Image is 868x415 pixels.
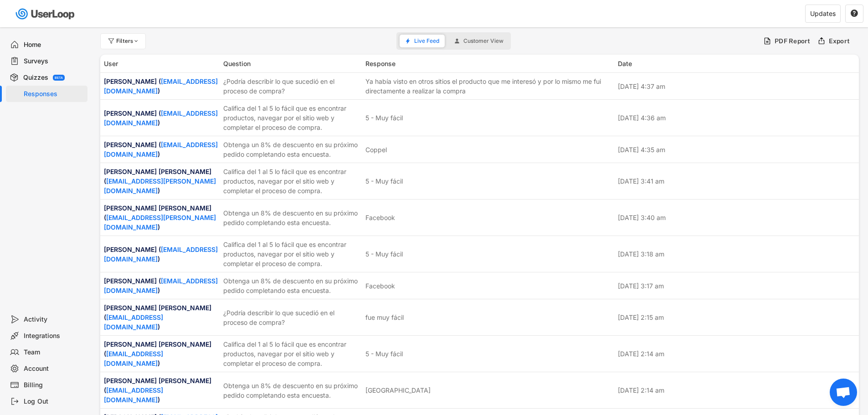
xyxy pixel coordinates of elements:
[116,38,140,44] div: Filters
[414,38,439,44] span: Live Feed
[24,364,84,373] div: Account
[775,37,811,45] div: PDF Report
[618,213,856,222] div: [DATE] 3:40 am
[24,397,84,406] div: Log Out
[365,313,404,322] div: fue muy fácil
[365,349,403,359] div: 5 - Muy fácil
[24,57,84,66] div: Surveys
[24,332,84,340] div: Integrations
[223,276,360,295] div: Obtenga un 8% de descuento en su próximo pedido completando esta encuesta.
[104,59,218,68] div: User
[104,203,218,232] div: [PERSON_NAME] [PERSON_NAME] ( )
[365,176,403,186] div: 5 - Muy fácil
[24,348,84,357] div: Team
[223,167,360,195] div: Califica del 1 al 5 lo fácil que es encontrar productos, navegar por el sitio web y completar el ...
[365,113,403,123] div: 5 - Muy fácil
[104,214,216,231] a: [EMAIL_ADDRESS][PERSON_NAME][DOMAIN_NAME]
[365,145,387,154] div: Coppel
[104,140,218,159] div: [PERSON_NAME] ( )
[104,376,218,405] div: [PERSON_NAME] [PERSON_NAME] ( )
[55,76,63,79] div: BETA
[104,77,218,95] a: [EMAIL_ADDRESS][DOMAIN_NAME]
[365,385,431,395] div: [GEOGRAPHIC_DATA]
[618,313,856,322] div: [DATE] 2:15 am
[618,145,856,154] div: [DATE] 4:35 am
[365,59,612,68] div: Response
[850,10,858,18] button: 
[223,308,360,327] div: ¿Podría describir lo que sucedió en el proceso de compra?
[104,177,216,195] a: [EMAIL_ADDRESS][PERSON_NAME][DOMAIN_NAME]
[104,108,218,128] div: [PERSON_NAME] ( )
[365,77,612,96] div: Ya había visto en otros sitios el producto que me interesó y por lo mismo me fui directamente a r...
[104,339,218,368] div: [PERSON_NAME] [PERSON_NAME] ( )
[223,339,360,368] div: Califica del 1 al 5 lo fácil que es encontrar productos, navegar por el sitio web y completar el ...
[104,77,218,96] div: [PERSON_NAME] ( )
[104,277,218,294] a: [EMAIL_ADDRESS][DOMAIN_NAME]
[24,41,84,49] div: Home
[223,103,360,132] div: Califica del 1 al 5 lo fácil que es encontrar productos, navegar por el sitio web y completar el ...
[14,5,78,23] img: userloop-logo-01.svg
[618,113,856,123] div: [DATE] 4:36 am
[463,38,503,44] span: Customer View
[23,73,48,82] div: Quizzes
[104,246,218,263] a: [EMAIL_ADDRESS][DOMAIN_NAME]
[223,208,360,227] div: Obtenga un 8% de descuento en su próximo pedido completando esta encuesta.
[618,176,856,186] div: [DATE] 3:41 am
[400,35,445,47] button: Live Feed
[104,276,218,295] div: [PERSON_NAME] ( )
[365,249,403,259] div: 5 - Muy fácil
[223,381,360,400] div: Obtenga un 8% de descuento en su próximo pedido completando esta encuesta.
[829,37,850,45] div: Export
[618,82,856,91] div: [DATE] 4:37 am
[851,9,858,17] text: 
[223,77,360,96] div: ¿Podría describir lo que sucedió en el proceso de compra?
[104,386,163,404] a: [EMAIL_ADDRESS][DOMAIN_NAME]
[104,350,163,367] a: [EMAIL_ADDRESS][DOMAIN_NAME]
[618,249,856,259] div: [DATE] 3:18 am
[449,35,509,47] button: Customer View
[618,281,856,291] div: [DATE] 3:17 am
[618,385,856,395] div: [DATE] 2:14 am
[618,59,856,68] div: Date
[810,10,836,17] div: Updates
[104,303,218,332] div: [PERSON_NAME] [PERSON_NAME] ( )
[104,167,218,195] div: [PERSON_NAME] [PERSON_NAME] ( )
[618,349,856,359] div: [DATE] 2:14 am
[24,315,84,324] div: Activity
[104,245,218,264] div: [PERSON_NAME] ( )
[830,379,857,406] div: Bate-papo aberto
[223,240,360,268] div: Califica del 1 al 5 lo fácil que es encontrar productos, navegar por el sitio web y completar el ...
[223,140,360,159] div: Obtenga un 8% de descuento en su próximo pedido completando esta encuesta.
[365,281,395,291] div: Facebook
[24,90,84,98] div: Responses
[365,213,395,222] div: Facebook
[104,313,163,331] a: [EMAIL_ADDRESS][DOMAIN_NAME]
[104,141,218,158] a: [EMAIL_ADDRESS][DOMAIN_NAME]
[24,381,84,389] div: Billing
[223,59,360,68] div: Question
[104,109,218,127] a: [EMAIL_ADDRESS][DOMAIN_NAME]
